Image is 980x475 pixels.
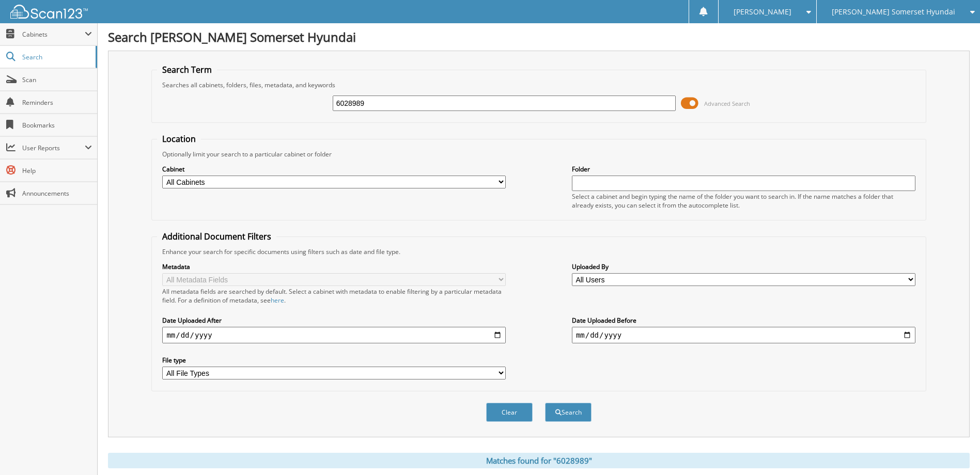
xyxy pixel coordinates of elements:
[108,28,970,45] h1: Search [PERSON_NAME] Somerset Hyundai
[271,296,284,305] a: here
[572,327,915,343] input: end
[162,316,506,325] label: Date Uploaded After
[22,121,92,130] span: Bookmarks
[572,262,915,271] label: Uploaded By
[22,53,90,61] span: Search
[22,75,92,84] span: Scan
[157,133,201,145] legend: Location
[157,64,217,75] legend: Search Term
[572,192,915,210] div: Select a cabinet and begin typing the name of the folder you want to search in. If the name match...
[734,9,791,15] span: [PERSON_NAME]
[162,327,506,343] input: start
[22,189,92,198] span: Announcements
[157,150,920,159] div: Optionally limit your search to a particular cabinet or folder
[832,9,955,15] span: [PERSON_NAME] Somerset Hyundai
[572,165,915,173] label: Folder
[545,403,592,422] button: Search
[22,30,85,39] span: Cabinets
[10,5,88,19] img: scan123-logo-white.svg
[162,262,506,271] label: Metadata
[22,144,85,152] span: User Reports
[22,98,92,107] span: Reminders
[22,166,92,175] span: Help
[157,247,920,256] div: Enhance your search for specific documents using filters such as date and file type.
[162,356,506,365] label: File type
[157,81,920,89] div: Searches all cabinets, folders, files, metadata, and keywords
[572,316,915,325] label: Date Uploaded Before
[108,453,970,468] div: Matches found for "6028989"
[704,100,750,107] span: Advanced Search
[157,231,276,242] legend: Additional Document Filters
[162,165,506,173] label: Cabinet
[162,287,506,305] div: All metadata fields are searched by default. Select a cabinet with metadata to enable filtering b...
[486,403,533,422] button: Clear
